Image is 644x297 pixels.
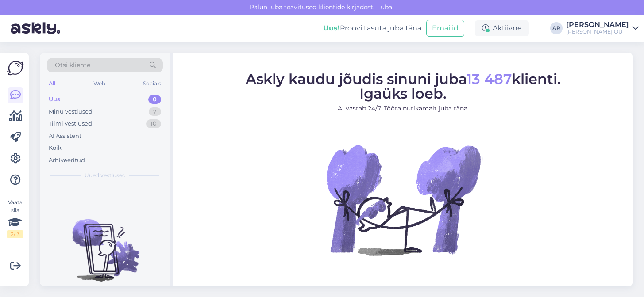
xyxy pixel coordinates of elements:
[92,78,107,89] div: Web
[49,119,92,128] div: Tiimi vestlused
[475,20,529,36] div: Aktiivne
[141,78,163,89] div: Socials
[7,60,24,76] img: Askly Logo
[49,95,60,104] div: Uus
[149,107,161,116] div: 7
[7,230,23,238] div: 2 / 3
[85,171,126,179] span: Uued vestlused
[55,61,90,70] span: Otsi kliente
[566,28,629,35] div: [PERSON_NAME] OÜ
[146,119,161,128] div: 10
[47,78,57,89] div: All
[566,21,629,28] div: [PERSON_NAME]
[49,132,81,141] div: AI Assistent
[550,22,563,34] div: AR
[566,21,639,35] a: [PERSON_NAME][PERSON_NAME] OÜ
[246,104,561,113] p: AI vastab 24/7. Tööta nutikamalt juba täna.
[246,70,561,102] span: Askly kaudu jõudis sinuni juba klienti. Igaüks loeb.
[374,3,395,11] span: Luba
[324,120,483,279] img: No Chat active
[49,156,85,165] div: Arhiveeritud
[148,95,161,104] div: 0
[323,24,340,32] b: Uus!
[7,198,23,238] div: Vaata siia
[49,144,62,152] div: Kõik
[40,203,170,283] img: No chats
[323,23,423,34] div: Proovi tasuta juba täna:
[426,20,464,37] button: Emailid
[467,70,512,88] span: 13 487
[49,107,93,116] div: Minu vestlused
